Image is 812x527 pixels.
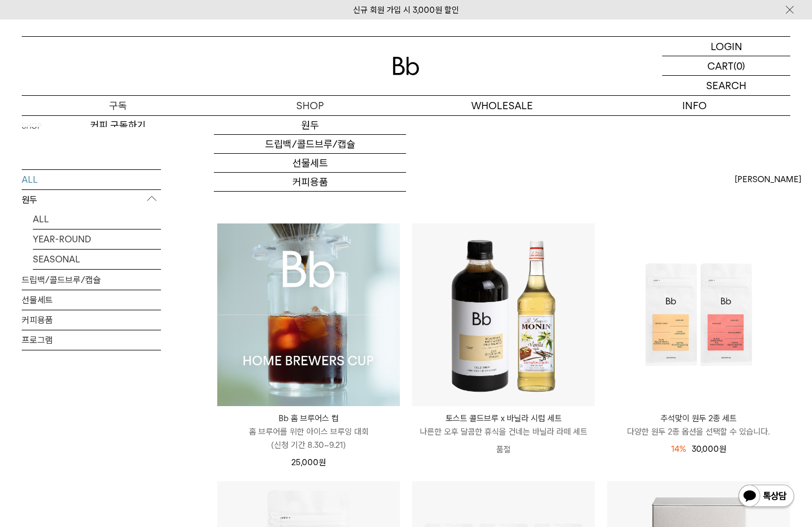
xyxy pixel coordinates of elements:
[393,57,419,75] img: 로고
[671,442,686,456] div: 14%
[22,310,161,330] a: 커피용품
[33,230,161,249] a: YEAR-ROUND
[735,173,801,186] span: [PERSON_NAME]
[707,56,733,75] p: CART
[22,290,161,310] a: 선물세트
[217,223,400,406] img: Bb 홈 브루어스 컵
[291,457,326,467] span: 25,000
[412,438,595,461] p: 품절
[22,170,161,189] a: ALL
[406,96,598,115] p: WHOLESALE
[214,116,406,135] a: 원두
[607,425,790,438] p: 다양한 원두 2종 옵션을 선택할 수 있습니다.
[706,76,746,95] p: SEARCH
[214,135,406,154] a: 드립백/콜드브루/캡슐
[412,425,595,438] p: 나른한 오후 달콤한 휴식을 건네는 바닐라 라떼 세트
[214,173,406,192] a: 커피용품
[214,154,406,173] a: 선물세트
[214,96,406,115] a: SHOP
[719,444,726,454] span: 원
[662,37,790,56] a: LOGIN
[412,412,595,438] a: 토스트 콜드브루 x 바닐라 시럽 세트 나른한 오후 달콤한 휴식을 건네는 바닐라 라떼 세트
[412,412,595,425] p: 토스트 콜드브루 x 바닐라 시럽 세트
[217,412,400,425] p: Bb 홈 브루어스 컵
[22,190,161,210] p: 원두
[353,5,459,15] a: 신규 회원 가입 시 3,000원 할인
[412,223,595,406] img: 토스트 콜드브루 x 바닐라 시럽 세트
[22,116,214,135] a: 커피 구독하기
[607,412,790,425] p: 추석맞이 원두 2종 세트
[692,444,726,454] span: 30,000
[598,96,790,115] p: INFO
[319,457,326,467] span: 원
[22,330,161,350] a: 프로그램
[662,56,790,76] a: CART (0)
[22,96,214,115] a: 구독
[33,209,161,229] a: ALL
[22,270,161,290] a: 드립백/콜드브루/캡슐
[217,412,400,452] a: Bb 홈 브루어스 컵 홈 브루어를 위한 아이스 브루잉 대회(신청 기간 8.30~9.21)
[733,56,745,75] p: (0)
[737,484,795,510] img: 카카오톡 채널 1:1 채팅 버튼
[607,223,790,406] img: 추석맞이 원두 2종 세트
[607,412,790,438] a: 추석맞이 원두 2종 세트 다양한 원두 2종 옵션을 선택할 수 있습니다.
[217,425,400,452] p: 홈 브루어를 위한 아이스 브루잉 대회 (신청 기간 8.30~9.21)
[711,37,742,56] p: LOGIN
[33,250,161,269] a: SEASONAL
